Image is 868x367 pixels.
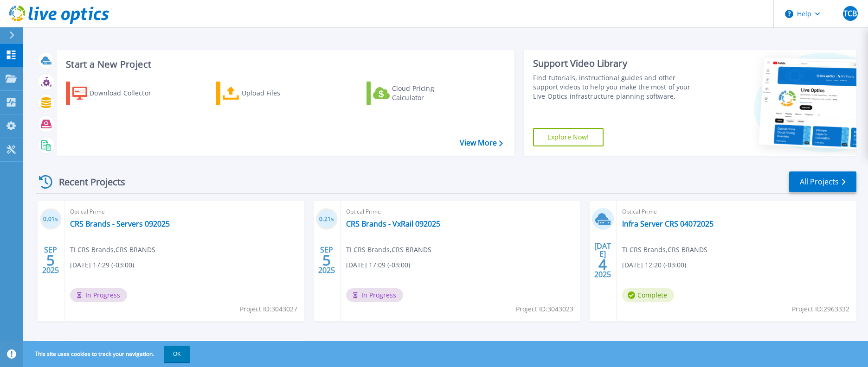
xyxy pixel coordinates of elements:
a: CRS Brands - VxRail 092025 [346,219,440,228]
span: In Progress [70,288,127,302]
span: Project ID: 3043023 [516,304,573,314]
span: TCB [843,10,857,17]
span: Optical Prime [346,207,575,217]
a: All Projects [789,171,856,192]
div: Recent Projects [36,171,138,193]
div: Download Collector [90,84,164,102]
button: OK [164,346,190,362]
div: Find tutorials, instructional guides and other support videos to help you make the most of your L... [533,73,702,101]
a: Upload Files [216,82,320,105]
span: % [55,217,58,222]
div: SEP 2025 [42,243,59,277]
a: Infra Server CRS 04072025 [622,219,714,228]
span: [DATE] 12:20 (-03:00) [622,260,686,270]
a: CRS Brands - Servers 092025 [70,219,170,228]
div: Support Video Library [533,57,702,70]
span: % [331,217,334,222]
div: Cloud Pricing Calculator [392,84,466,102]
span: Optical Prime [70,207,299,217]
span: TI CRS Brands , CRS BRANDS [70,245,155,255]
span: [DATE] 17:29 (-03:00) [70,260,134,270]
span: Project ID: 3043027 [240,304,297,314]
span: Complete [622,288,674,302]
span: 5 [46,256,55,264]
a: Download Collector [66,82,169,105]
a: View More [460,139,503,147]
span: TI CRS Brands , CRS BRANDS [622,245,707,255]
div: Upload Files [242,84,316,102]
a: Cloud Pricing Calculator [366,82,470,105]
span: Optical Prime [622,207,851,217]
span: 5 [322,256,331,264]
span: In Progress [346,288,403,302]
h3: 0.21 [316,214,338,225]
span: 4 [598,260,607,268]
span: Project ID: 2963332 [792,304,849,314]
span: This site uses cookies to track your navigation. [26,346,190,362]
h3: 0.01 [40,214,62,225]
span: TI CRS Brands , CRS BRANDS [346,245,431,255]
div: SEP 2025 [318,243,335,277]
h3: Start a New Project [66,59,502,70]
a: Explore Now! [533,128,604,146]
span: [DATE] 17:09 (-03:00) [346,260,410,270]
div: [DATE] 2025 [594,243,611,277]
